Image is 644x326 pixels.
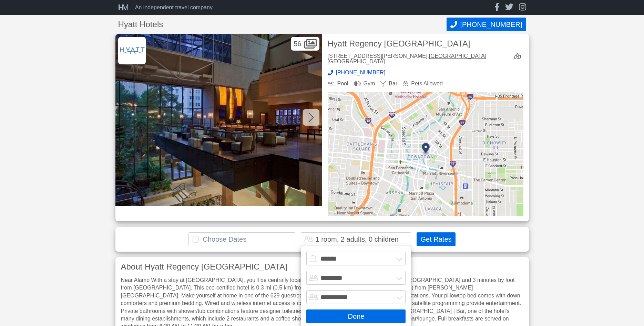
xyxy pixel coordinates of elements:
select: Adults [306,271,406,285]
div: 56 [291,37,319,51]
span: [PHONE_NUMBER] [460,21,522,29]
select: Rooms [306,252,406,265]
div: [STREET_ADDRESS][PERSON_NAME], [328,53,509,64]
div: Bar [380,81,397,86]
span: M [122,3,127,12]
img: Hyatt Hotels [118,37,146,64]
div: 1 room, 2 adults, 0 children [315,236,398,243]
span: H [118,3,122,12]
button: Get Rates [417,232,455,246]
h1: Hyatt Hotels [118,20,447,29]
a: HM [118,3,132,12]
button: Done [306,309,406,323]
a: [GEOGRAPHIC_DATA] [GEOGRAPHIC_DATA] [328,53,487,64]
h2: Hyatt Regency [GEOGRAPHIC_DATA] [328,40,523,48]
div: Pool [328,81,348,86]
img: Featured [115,34,322,206]
a: instagram [519,3,526,12]
div: An independent travel company [135,5,213,10]
div: Gym [354,81,375,86]
select: Children [306,290,406,304]
span: [PHONE_NUMBER] [336,70,386,75]
a: view map [514,53,523,64]
a: twitter [505,3,513,12]
input: Choose Dates [188,232,295,246]
div: Pets Allowed [403,81,443,86]
h3: About Hyatt Regency [GEOGRAPHIC_DATA] [121,263,523,271]
img: map [328,92,523,216]
a: facebook [494,3,500,12]
button: Call [447,18,526,31]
